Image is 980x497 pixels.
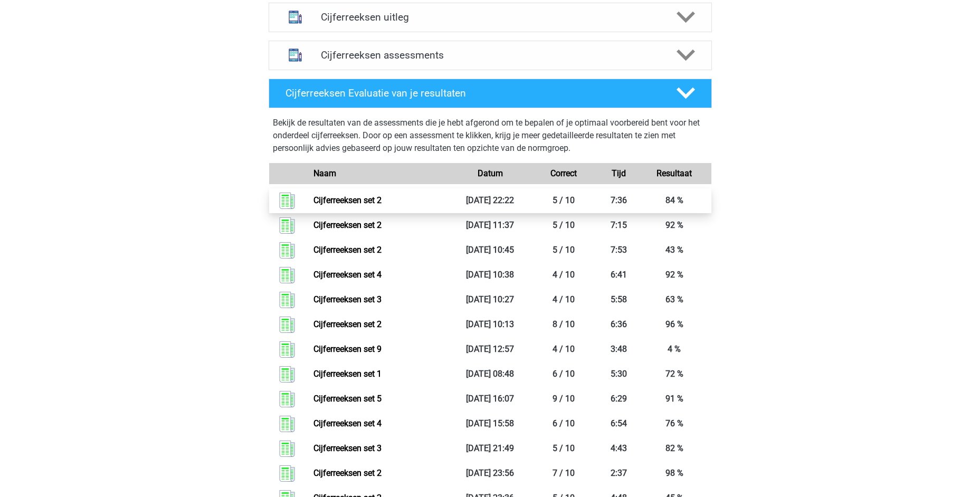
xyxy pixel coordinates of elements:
a: Cijferreeksen set 2 [313,220,382,230]
img: cijferreeksen uitleg [282,4,309,31]
h4: Cijferreeksen assessments [321,49,660,61]
a: Cijferreeksen set 2 [313,468,382,478]
div: Resultaat [638,167,711,180]
a: uitleg Cijferreeksen uitleg [264,3,716,32]
a: Cijferreeksen set 9 [313,344,382,354]
a: Cijferreeksen Evaluatie van je resultaten [264,79,716,108]
a: Cijferreeksen set 4 [313,418,382,428]
h4: Cijferreeksen uitleg [321,11,660,23]
img: cijferreeksen assessments [282,42,309,69]
a: assessments Cijferreeksen assessments [264,41,716,70]
a: Cijferreeksen set 3 [313,443,382,453]
p: Bekijk de resultaten van de assessments die je hebt afgerond om te bepalen of je optimaal voorber... [273,117,708,155]
div: Tijd [601,167,638,180]
a: Cijferreeksen set 4 [313,270,382,280]
a: Cijferreeksen set 2 [313,319,382,329]
div: Correct [527,167,601,180]
h4: Cijferreeksen Evaluatie van je resultaten [286,87,660,99]
a: Cijferreeksen set 2 [313,245,382,255]
a: Cijferreeksen set 3 [313,294,382,304]
a: Cijferreeksen set 1 [313,369,382,379]
div: Naam [306,167,453,180]
a: Cijferreeksen set 2 [313,195,382,205]
div: Datum [453,167,527,180]
a: Cijferreeksen set 5 [313,394,382,404]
